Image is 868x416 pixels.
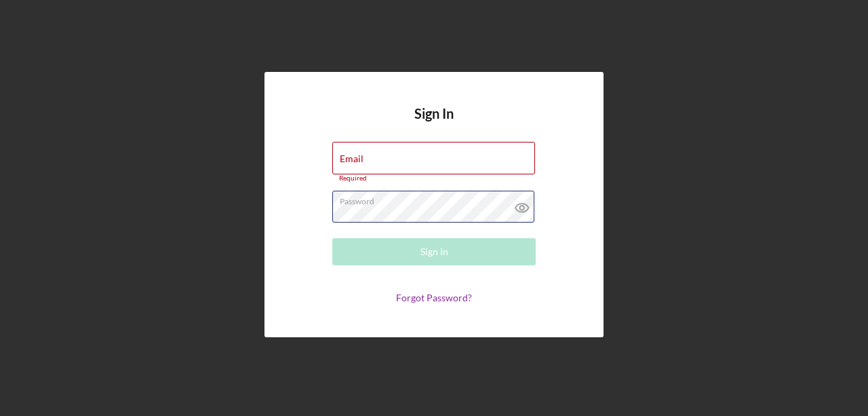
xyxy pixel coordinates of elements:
[340,191,535,206] label: Password
[332,238,536,265] button: Sign In
[396,292,472,303] a: Forgot Password?
[414,106,454,142] h4: Sign In
[340,153,363,164] label: Email
[420,238,448,265] div: Sign In
[332,174,536,183] div: Required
